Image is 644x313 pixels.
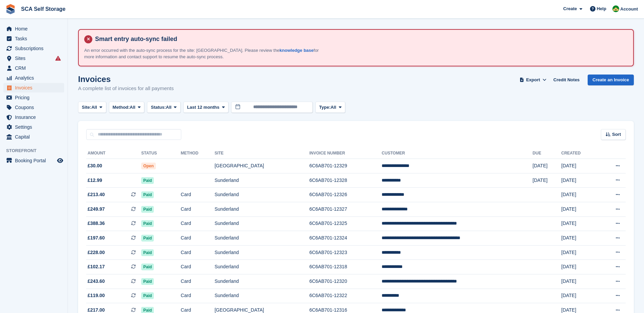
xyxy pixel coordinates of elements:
td: Sunderland [215,260,309,274]
span: Help [597,5,606,12]
span: £228.00 [88,249,105,256]
span: Export [526,77,540,83]
span: Tasks [15,34,56,43]
span: £388.36 [88,220,105,227]
span: Paid [141,249,154,256]
td: Card [181,202,215,216]
a: menu [3,103,64,112]
td: Card [181,188,215,202]
span: Booking Portal [15,156,56,165]
span: Paid [141,235,154,242]
th: Amount [86,148,141,159]
a: menu [3,156,64,165]
td: Card [181,245,215,260]
td: Card [181,274,215,289]
span: Sort [612,131,621,138]
span: Paid [141,177,154,184]
span: £197.60 [88,234,105,242]
span: All [91,104,97,111]
a: menu [3,73,64,83]
td: [GEOGRAPHIC_DATA] [215,159,309,173]
p: A complete list of invoices for all payments [78,85,174,92]
th: Created [561,148,598,159]
span: Open [141,163,156,169]
span: Pricing [15,93,56,102]
th: Status [141,148,181,159]
span: All [166,104,172,111]
a: menu [3,54,64,63]
td: [DATE] [561,231,598,246]
span: £213.40 [88,191,105,198]
td: Sunderland [215,274,309,289]
span: Paid [141,278,154,285]
span: Method: [113,104,130,111]
td: 6C6AB701-12329 [309,159,382,173]
td: Sunderland [215,173,309,188]
td: [DATE] [533,159,561,173]
span: Home [15,24,56,34]
h4: Smart entry auto-sync failed [92,35,628,43]
td: Sunderland [215,188,309,202]
td: [DATE] [561,274,598,289]
span: Sites [15,54,56,63]
td: Card [181,260,215,274]
span: £243.60 [88,278,105,285]
button: Export [518,75,548,86]
span: Capital [15,132,56,142]
td: 6C6AB701-12318 [309,260,382,274]
span: Create [563,5,577,12]
a: menu [3,112,64,122]
td: [DATE] [561,173,598,188]
td: Sunderland [215,289,309,303]
td: 6C6AB701-12320 [309,274,382,289]
span: Paid [141,292,154,299]
td: Sunderland [215,245,309,260]
td: [DATE] [561,216,598,231]
h1: Invoices [78,75,174,84]
span: CRM [15,63,56,73]
a: menu [3,24,64,34]
span: £119.00 [88,292,105,299]
button: Status: All [147,102,180,113]
span: Type: [319,104,331,111]
span: All [130,104,135,111]
th: Customer [382,148,532,159]
span: Settings [15,122,56,132]
td: Sunderland [215,216,309,231]
span: Analytics [15,73,56,83]
td: [DATE] [561,188,598,202]
td: 6C6AB701-12324 [309,231,382,246]
td: 6C6AB701-12322 [309,289,382,303]
td: 6C6AB701-12327 [309,202,382,216]
span: Storefront [6,147,68,154]
td: [DATE] [561,245,598,260]
td: 6C6AB701-12323 [309,245,382,260]
a: menu [3,122,64,132]
a: menu [3,132,64,142]
span: Account [620,6,638,13]
a: knowledge base [279,48,313,53]
span: Site: [82,104,91,111]
td: [DATE] [561,289,598,303]
span: Insurance [15,112,56,122]
a: Credit Notes [551,75,582,86]
td: Card [181,289,215,303]
span: Paid [141,191,154,198]
span: £102.17 [88,263,105,270]
span: Paid [141,206,154,213]
span: Invoices [15,83,56,92]
img: stora-icon-8386f47178a22dfd0bd8f6a31ec36ba5ce8667c1dd55bd0f319d3a0aa187defe.svg [5,4,16,14]
p: An error occurred with the auto-sync process for the site: [GEOGRAPHIC_DATA]. Please review the f... [84,47,322,60]
td: [DATE] [561,202,598,216]
span: Last 12 months [187,104,219,111]
th: Invoice Number [309,148,382,159]
button: Site: All [78,102,106,113]
span: £249.97 [88,206,105,213]
span: Paid [141,264,154,270]
td: 6C6AB701-12328 [309,173,382,188]
span: Paid [141,220,154,227]
td: 6C6AB701-12326 [309,188,382,202]
button: Method: All [109,102,145,113]
td: [DATE] [561,159,598,173]
a: menu [3,63,64,73]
